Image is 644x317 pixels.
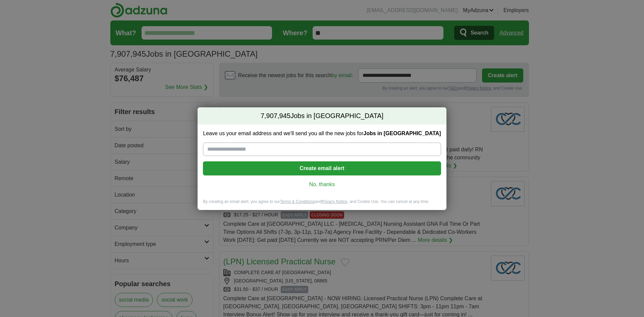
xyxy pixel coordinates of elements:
[261,111,290,121] span: 7,907,945
[198,199,446,210] div: By creating an email alert, you agree to our and , and Cookie Use. You can cancel at any time.
[198,107,446,125] h2: Jobs in [GEOGRAPHIC_DATA]
[203,161,441,175] button: Create email alert
[203,130,441,137] label: Leave us your email address and we'll send you all the new jobs for
[208,181,435,188] a: No, thanks
[363,130,441,136] strong: Jobs in [GEOGRAPHIC_DATA]
[280,199,315,204] a: Terms & Conditions
[322,199,347,204] a: Privacy Notice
